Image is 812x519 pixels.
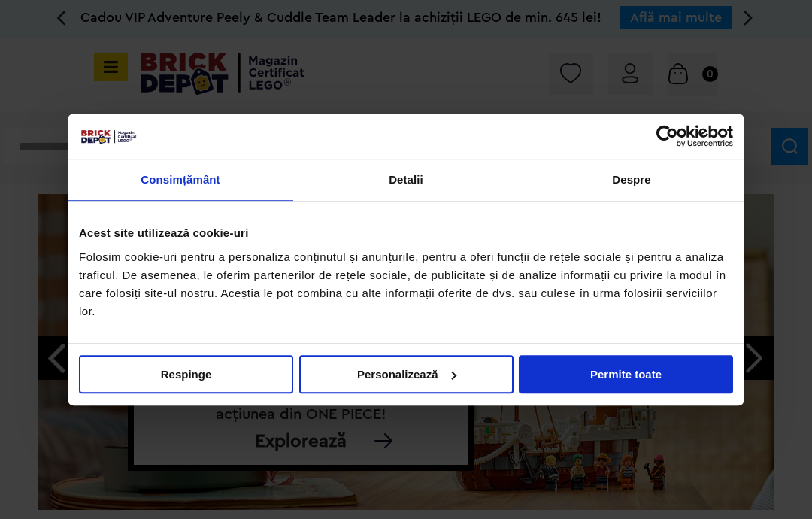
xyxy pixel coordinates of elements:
[519,355,733,393] button: Permite toate
[79,224,733,242] div: Acest site utilizează cookie-uri
[79,128,138,144] img: siglă
[79,355,293,393] button: Respinge
[299,355,514,393] button: Personalizează
[293,159,519,201] a: Detalii
[68,159,293,201] a: Consimțământ
[601,125,733,147] a: Usercentrics Cookiebot - opens in a new window
[79,248,733,320] div: Folosim cookie-uri pentru a personaliza conținutul și anunțurile, pentru a oferi funcții de rețel...
[519,159,744,201] a: Despre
